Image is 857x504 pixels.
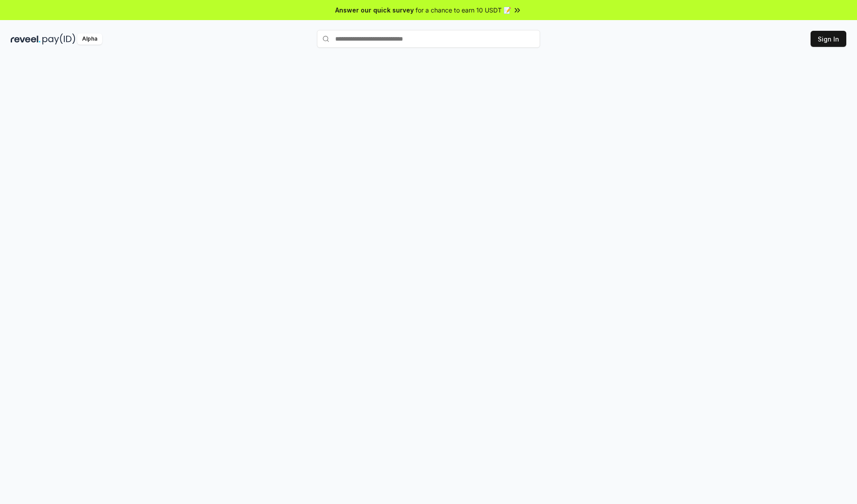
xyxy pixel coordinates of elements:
span: for a chance to earn 10 USDT 📝 [416,5,511,15]
button: Sign In [811,31,846,47]
img: reveel_dark [11,33,41,45]
img: pay_id [42,33,75,45]
span: Answer our quick survey [335,5,414,15]
div: Alpha [77,33,102,45]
